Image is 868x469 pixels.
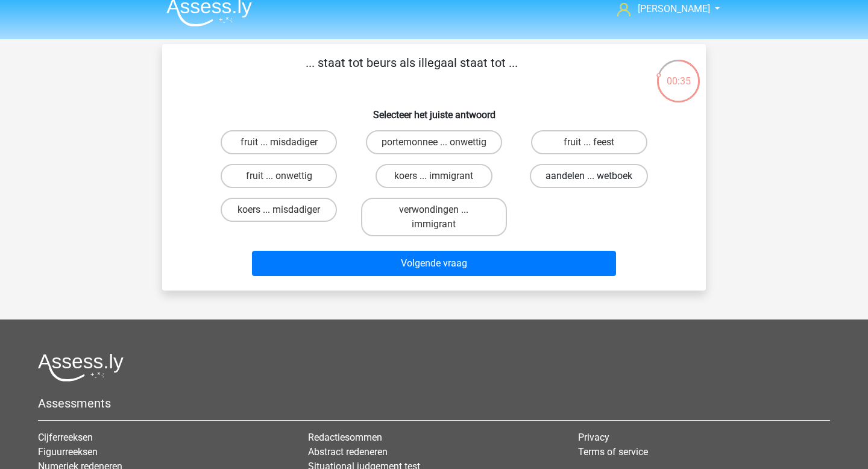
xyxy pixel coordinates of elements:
span: [PERSON_NAME] [638,3,710,14]
h6: Selecteer het juiste antwoord [181,99,687,121]
div: 00:35 [656,58,701,89]
a: Redactiesommen [308,432,382,443]
a: [PERSON_NAME] [612,2,711,16]
label: fruit ... misdadiger [221,130,337,154]
img: Assessly logo [38,353,124,382]
label: aandelen ... wetboek [530,164,648,188]
button: Volgende vraag [252,251,617,276]
label: koers ... misdadiger [221,198,337,222]
a: Cijferreeksen [38,432,93,443]
a: Privacy [578,432,609,443]
label: fruit ... onwettig [221,164,337,188]
label: verwondingen ... immigrant [361,198,506,236]
p: ... staat tot beurs als illegaal staat tot ... [181,54,641,90]
label: fruit ... feest [531,130,647,154]
h5: Assessments [38,396,830,411]
a: Terms of service [578,446,648,458]
a: Abstract redeneren [308,446,388,458]
label: koers ... immigrant [376,164,492,188]
label: portemonnee ... onwettig [366,130,502,154]
a: Figuurreeksen [38,446,98,458]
